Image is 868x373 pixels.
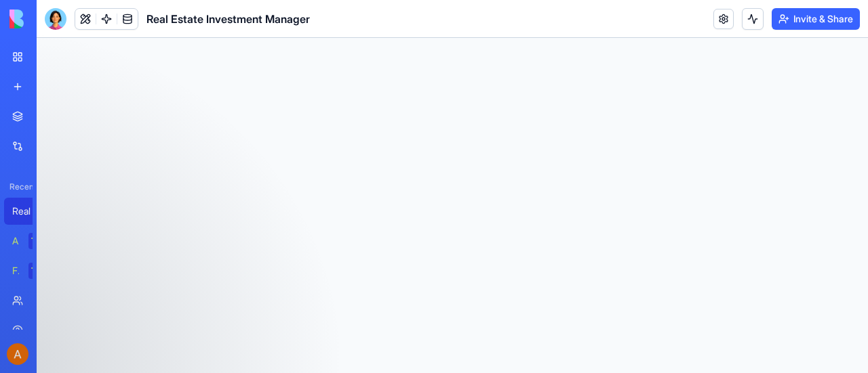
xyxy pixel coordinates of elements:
[12,204,50,218] div: Real Estate Investment Manager
[4,257,58,284] a: Feedback FormTRY
[146,11,310,27] span: Real Estate Investment Manager
[193,271,465,366] iframe: Intercom notifications message
[28,263,50,279] div: TRY
[12,234,19,248] div: AI Logo Generator
[7,343,28,365] img: ACg8ocK6yiNEbkF9Pv4roYnkAOki2sZYQrW7UaVyEV6GmURZ_rD7Bw=s96-c
[9,9,94,28] img: logo
[4,181,33,192] span: Recent
[4,198,58,225] a: Real Estate Investment Manager
[772,8,860,30] button: Invite & Share
[28,233,50,249] div: TRY
[4,227,58,255] a: AI Logo GeneratorTRY
[12,264,19,278] div: Feedback Form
